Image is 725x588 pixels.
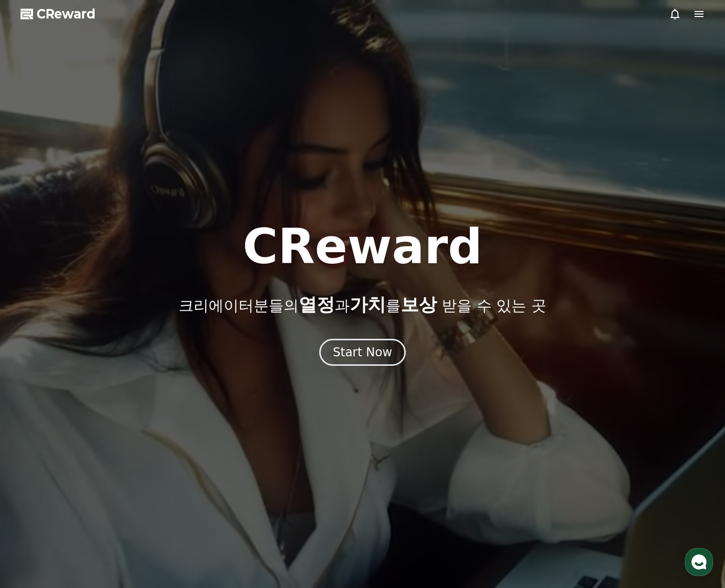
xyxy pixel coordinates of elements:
[350,294,386,315] span: 가치
[299,294,335,315] span: 열정
[155,332,167,340] span: 설정
[92,333,104,341] span: 대화
[401,294,437,315] span: 보상
[319,349,406,358] a: Start Now
[179,295,546,315] p: 크리에이터분들의 과 를 받을 수 있는 곳
[3,317,66,342] a: 홈
[32,332,38,340] span: 홈
[243,223,482,271] h1: CReward
[333,344,392,360] div: Start Now
[21,6,96,22] a: CReward
[319,339,406,366] button: Start Now
[66,317,129,342] a: 대화
[129,317,192,342] a: 설정
[37,6,96,22] span: CReward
